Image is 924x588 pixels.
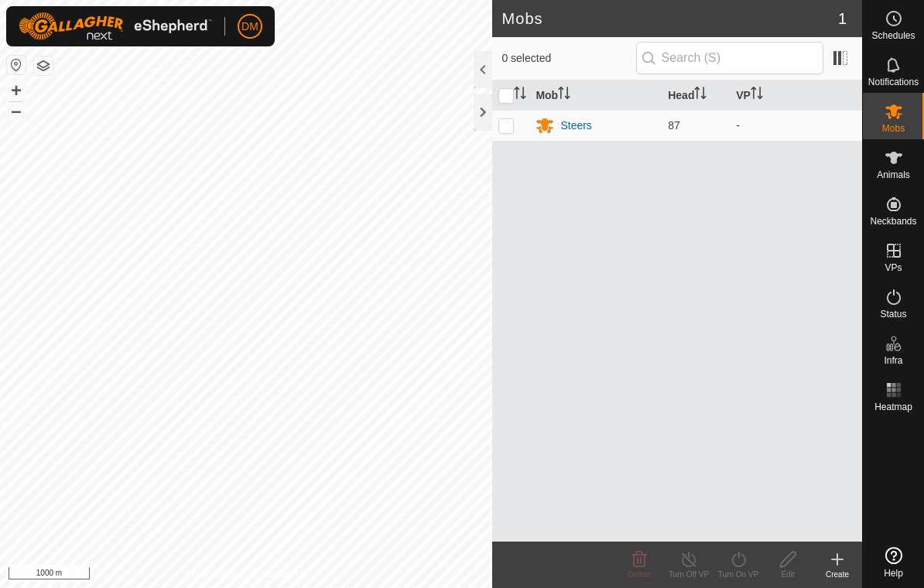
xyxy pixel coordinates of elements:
span: 0 selected [501,50,635,67]
div: Turn On VP [714,569,763,580]
p-sorticon: Activate to sort [558,89,570,101]
div: Turn Off VP [664,569,714,580]
p-sorticon: Activate to sort [514,89,526,101]
th: VP [730,80,862,111]
div: Steers [560,118,591,134]
a: Privacy Policy [185,568,243,582]
p-sorticon: Activate to sort [694,89,707,101]
button: – [7,101,26,120]
span: 1 [838,7,847,30]
th: Mob [529,80,662,111]
td: - [730,110,862,141]
span: 87 [668,119,680,132]
p-sorticon: Activate to sort [751,89,763,101]
span: Animals [877,170,910,179]
button: + [7,81,26,100]
span: VPs [885,263,902,272]
th: Head [662,80,730,111]
span: Heatmap [874,402,912,412]
span: Help [884,569,903,578]
button: Map Layers [34,56,53,75]
span: Infra [884,356,902,365]
span: Mobs [882,124,905,133]
span: Notifications [868,77,919,87]
span: Status [880,309,906,319]
div: Edit [763,569,813,580]
span: Neckbands [870,217,916,226]
a: Contact Us [262,568,307,582]
div: Create [813,569,862,580]
span: Schedules [871,31,915,40]
span: Delete [628,570,651,579]
span: DM [241,19,258,35]
img: Gallagher Logo [19,12,212,40]
button: Reset Map [7,56,26,74]
input: Search (S) [636,42,823,74]
a: Help [863,541,924,584]
h2: Mobs [501,9,837,28]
